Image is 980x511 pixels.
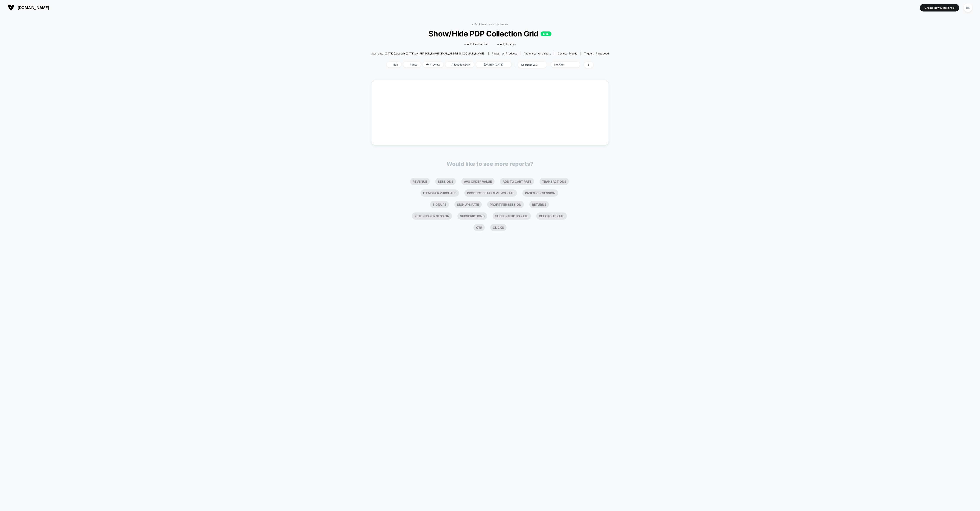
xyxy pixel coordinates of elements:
[371,52,485,55] span: Start date: [DATE] (Last edit [DATE] by [PERSON_NAME][EMAIL_ADDRESS][DOMAIN_NAME])
[529,201,549,208] li: Returns
[383,29,597,38] span: Show/Hide PDP Collection Grid
[962,3,973,12] button: BS
[521,63,539,66] div: sessions with impression
[920,4,959,12] button: Create New Experience
[490,224,507,231] li: Clicks
[464,42,488,46] span: + Add Description
[497,43,516,46] span: + Add Images
[423,62,443,67] span: Preview
[493,212,531,220] li: Subscriptions Rate
[536,212,567,220] li: Checkout Rate
[8,4,14,11] img: Visually logo
[487,201,524,208] li: Profit Per Session
[964,3,972,12] div: BS
[554,52,581,55] span: Device:
[584,52,609,55] div: Trigger:
[435,178,456,185] li: Sessions
[461,178,495,185] li: Avg Order Value
[522,189,558,197] li: Pages Per Session
[445,62,474,67] span: Allocation: 50%
[7,4,50,11] button: [DOMAIN_NAME]
[500,178,534,185] li: Add To Cart Rate
[420,189,459,197] li: Items Per Purchase
[403,62,421,67] span: Pause
[464,189,517,197] li: Product Details Views Rate
[513,62,518,68] span: |
[454,201,482,208] li: Signups Rate
[447,161,533,167] p: Would like to see more reports?
[18,5,49,10] span: [DOMAIN_NAME]
[554,63,572,66] div: No Filter
[387,62,401,67] span: Edit
[538,52,551,55] span: All Visitors
[473,224,485,231] li: Ctr
[410,178,430,185] li: Revenue
[492,52,517,55] div: Pages:
[524,52,551,55] div: Audience:
[457,212,487,220] li: Subscriptions
[472,23,508,26] a: < Back to all live experiences
[502,52,517,55] span: all products
[412,212,452,220] li: Returns Per Session
[569,52,577,55] span: mobile
[540,178,569,185] li: Transactions
[430,201,449,208] li: Signups
[541,31,551,36] p: LIVE
[476,62,511,67] span: [DATE] - [DATE]
[596,52,609,55] span: Page Load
